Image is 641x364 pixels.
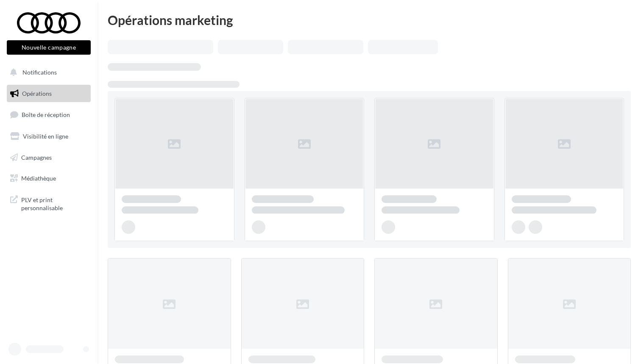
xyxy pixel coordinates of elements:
a: Médiathèque [5,169,92,187]
span: Notifications [22,69,57,76]
span: Opérations [22,90,52,97]
span: Boîte de réception [22,111,70,118]
span: Médiathèque [21,175,56,182]
a: Campagnes [5,149,92,167]
a: PLV et print personnalisable [5,191,92,216]
a: Visibilité en ligne [5,128,92,145]
span: Visibilité en ligne [23,133,68,140]
span: Campagnes [21,153,52,161]
button: Nouvelle campagne [7,40,91,55]
div: Opérations marketing [108,14,631,26]
button: Notifications [5,64,89,81]
span: PLV et print personnalisable [21,194,87,212]
a: Opérations [5,85,92,103]
a: Boîte de réception [5,106,92,124]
